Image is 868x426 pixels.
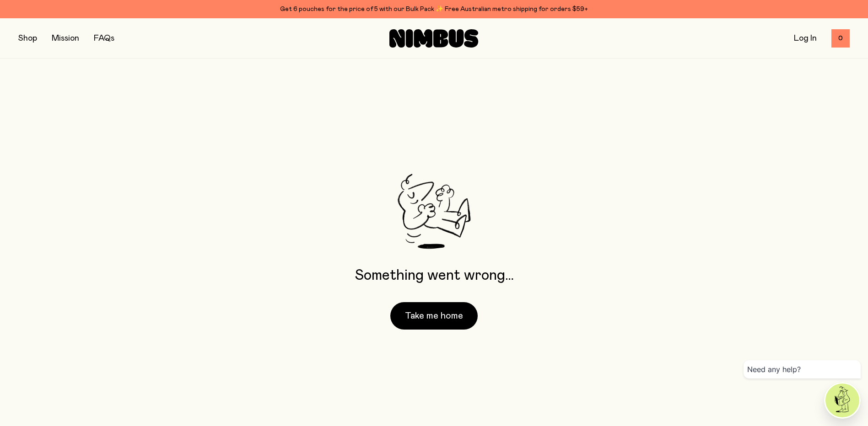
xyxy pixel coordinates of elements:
a: FAQs [94,34,114,43]
button: Take me home [390,302,478,330]
div: Need any help? [744,360,861,378]
div: Get 6 pouches for the price of 5 with our Bulk Pack ✨ Free Australian metro shipping for orders $59+ [18,4,850,15]
button: 0 [831,29,850,48]
img: agent [825,383,859,417]
a: Log In [794,34,817,43]
a: Mission [52,34,79,43]
p: Something went wrong… [355,267,514,284]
